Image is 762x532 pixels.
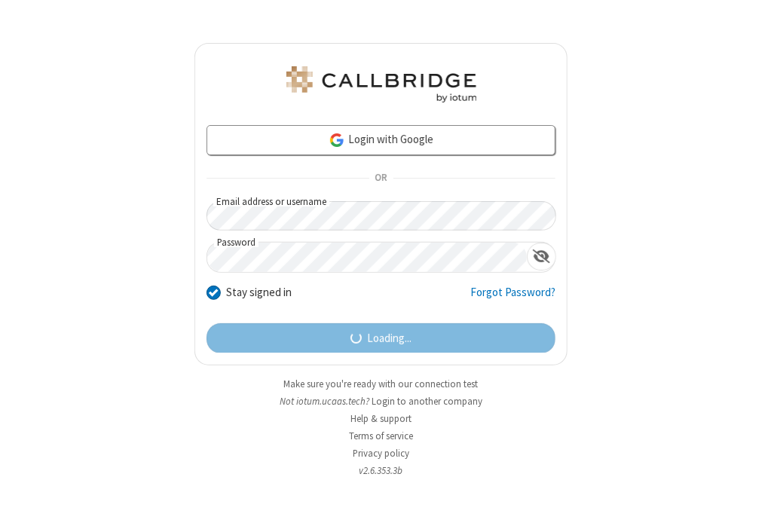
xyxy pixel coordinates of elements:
button: Login to another company [372,394,482,408]
span: OR [369,168,393,189]
a: Terms of service [349,430,413,442]
img: google-icon.png [329,132,345,148]
li: Not iotum.​ucaas.​tech? [194,394,568,408]
a: Help & support [350,412,412,425]
a: Forgot Password? [470,284,555,313]
div: Show password [527,243,556,271]
input: Email address or username [207,201,556,231]
label: Stay signed in [226,284,292,301]
a: Login with Google [207,125,555,155]
button: Loading... [207,323,555,353]
li: v2.6.353.3b [194,463,568,478]
input: Password [207,243,527,272]
span: Loading... [367,330,412,347]
a: Make sure you're ready with our connection test [284,378,479,390]
a: Privacy policy [353,447,409,460]
img: iotum.​ucaas.​tech [283,66,479,102]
